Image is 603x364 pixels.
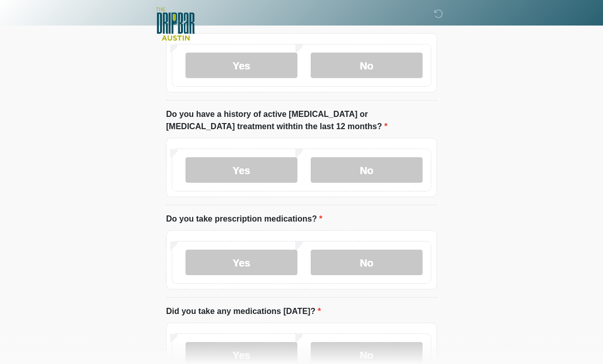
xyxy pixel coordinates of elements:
label: Yes [185,158,297,183]
label: Do you take prescription medications? [166,213,322,226]
label: No [311,53,423,79]
label: Yes [185,53,297,79]
label: No [311,158,423,183]
label: No [311,250,423,276]
img: The DRIPBaR - Austin The Domain Logo [156,8,195,41]
label: Do you have a history of active [MEDICAL_DATA] or [MEDICAL_DATA] treatment withtin the last 12 mo... [166,109,437,133]
label: Yes [185,250,297,276]
label: Did you take any medications [DATE]? [166,306,321,318]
